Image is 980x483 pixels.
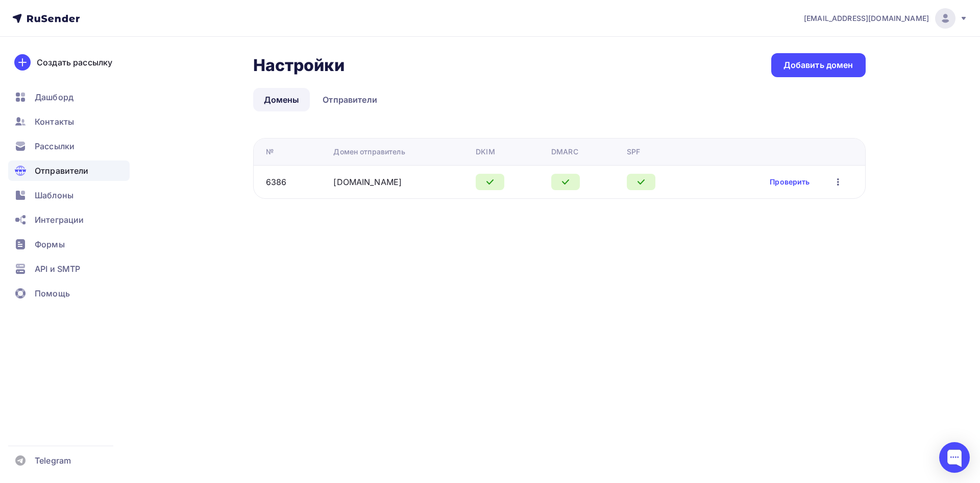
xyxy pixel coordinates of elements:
span: [EMAIL_ADDRESS][DOMAIN_NAME] [804,13,929,24]
div: Создать рассылку [37,56,112,68]
a: Рассылки [8,136,130,156]
span: Отправители [35,165,89,177]
a: Дашборд [8,87,130,107]
a: Шаблоны [8,185,130,205]
div: Домен отправитель [333,147,405,157]
span: API и SMTP [35,263,80,275]
a: Отправители [8,160,130,181]
div: SPF [627,147,640,157]
span: Шаблоны [35,189,73,201]
a: [EMAIL_ADDRESS][DOMAIN_NAME] [804,8,968,29]
span: Интеграции [35,214,84,226]
span: Контакты [35,116,74,128]
span: Telegram [35,454,71,467]
a: Домены [253,88,310,111]
div: 6386 [266,176,287,188]
h2: Настройки [253,55,345,76]
a: [DOMAIN_NAME] [333,177,402,187]
div: № [266,147,274,157]
div: DKIM [476,147,495,157]
a: Отправители [312,88,388,111]
a: Контакты [8,111,130,132]
a: Формы [8,234,130,255]
span: Дашборд [35,91,73,103]
span: Формы [35,238,65,250]
span: Рассылки [35,140,75,152]
a: Проверить [770,177,810,187]
div: Добавить домен [783,59,853,71]
div: DMARC [551,147,578,157]
span: Помощь [35,287,70,300]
